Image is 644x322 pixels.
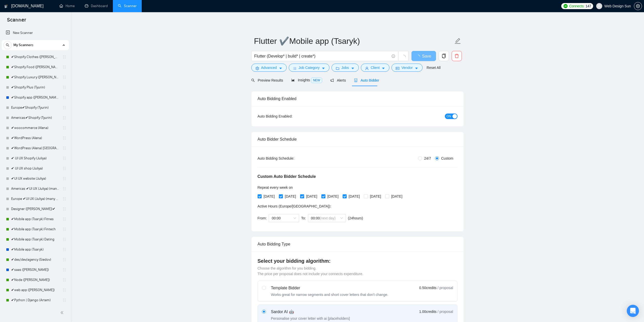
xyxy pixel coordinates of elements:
a: ✔Mobile app (Tsaryk) Fintech [11,224,59,234]
a: ✔UI UX website (Juliya) [11,174,59,184]
span: double-left [60,310,65,315]
span: holder [62,278,66,282]
span: Active Hours ( Europe/[GEOGRAPHIC_DATA] ): [258,204,331,208]
span: Save [422,53,431,59]
span: Preview Results [251,78,283,82]
span: From: [258,216,267,220]
span: loading [401,55,406,59]
h4: Select your bidding algorithm: [258,257,458,264]
button: search [4,41,12,49]
button: setting [634,2,642,10]
button: copy [439,51,449,61]
button: folderJobscaret-down [331,64,359,72]
span: Repeat every week on [258,185,293,190]
span: copy [439,54,449,58]
span: caret-down [351,66,355,70]
span: holder [62,288,66,292]
span: user [365,66,369,70]
span: [DATE] [283,194,298,199]
span: [DATE] [368,194,383,199]
a: dashboardDashboard [85,4,108,8]
span: idcard [396,66,399,70]
span: Insights [291,78,322,82]
a: Europe ✔UI UX (Juliya) (many posts) [11,194,59,204]
h5: Custom Auto Bidder Schedule [258,174,316,180]
span: setting [634,4,642,8]
span: 24/7 [422,156,433,161]
span: holder [62,227,66,231]
span: info-circle [392,54,395,58]
input: Scanner name... [254,35,453,47]
a: ✔Shopify Luxury ([PERSON_NAME]) [11,72,59,82]
span: [DATE] [389,194,404,199]
span: delete [452,54,462,58]
span: user [597,4,601,8]
a: ✔Shopify Food ([PERSON_NAME]) [11,62,59,72]
span: caret-down [279,66,282,70]
span: holder [62,207,66,211]
input: Search Freelance Jobs... [254,53,389,59]
span: holder [62,166,66,171]
a: ✔web app ([PERSON_NAME]) [11,285,59,295]
a: Designer ([PERSON_NAME])✔ [11,204,59,214]
span: Vendor [401,65,412,70]
button: barsJob Categorycaret-down [289,64,329,72]
a: ✔Mobile app (Tsaryk) Fitnes [11,214,59,224]
span: To: [301,216,306,220]
span: loading [416,55,422,59]
span: 00:00 [311,214,343,222]
span: holder [62,75,66,79]
span: holder [62,136,66,140]
span: holder [62,65,66,69]
div: Template Bidder [271,285,388,291]
span: holder [62,197,66,201]
span: holder [62,217,66,221]
span: NEW [311,78,322,83]
span: Job Category [299,65,320,70]
span: [DATE] [304,194,319,199]
button: userClientcaret-down [361,64,390,72]
span: holder [62,187,66,191]
a: ✔ UI UX Shopify (Juliya) [11,153,59,163]
a: Americas ✔UI UX (Juliya) (many posts) [11,184,59,194]
a: ✔Mobile app (Tsaryk) Dating [11,234,59,244]
span: holder [62,248,66,252]
a: ✔Shopify Clothes ([PERSON_NAME]) [11,52,59,62]
span: / proposal [438,309,453,314]
span: holder [62,96,66,100]
a: New Scanner [6,28,65,38]
a: ✔des/dev/agency (Siedov) [11,255,59,265]
a: Europe✔Shopify (Tyurin) [11,103,59,113]
span: Custom [439,156,455,161]
span: Choose the algorithm for you bidding. The price per proposal does not include your connects expen... [258,266,363,276]
span: [DATE] [325,194,341,199]
span: Connects: [569,3,584,9]
span: holder [62,146,66,150]
a: setting [634,4,642,8]
span: setting [256,66,259,70]
span: ( 24 hours) [348,216,363,220]
span: ON [447,113,451,119]
button: idcardVendorcaret-down [391,64,422,72]
div: Auto Bidding Schedule: [258,156,324,161]
span: Alerts [330,78,346,82]
span: holder [62,116,66,120]
img: upwork-logo.png [564,4,568,8]
a: homeHome [59,4,75,8]
span: Jobs [341,65,349,70]
button: Save [411,51,436,61]
a: ✔ UI UX shop (Juliya) [11,163,59,174]
span: 0.50 credits [419,285,437,291]
div: Auto Bidding Type [258,237,458,251]
span: [DATE] [262,194,277,199]
a: Reset All [427,65,441,70]
button: settingAdvancedcaret-down [251,64,287,72]
span: [DATE] [347,194,362,199]
div: Personalise your cover letter with ai [placeholders] [271,316,350,321]
div: Sardor AI 🤖 [271,309,350,315]
a: ✔Node ([PERSON_NAME]) [11,275,59,285]
span: holder [62,55,66,59]
a: ✔Mobile app (Tsaryk) [11,244,59,255]
div: Auto Bidding Enabled: [258,113,324,119]
a: ✔WordPress (Alena) [GEOGRAPHIC_DATA] [11,143,59,153]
